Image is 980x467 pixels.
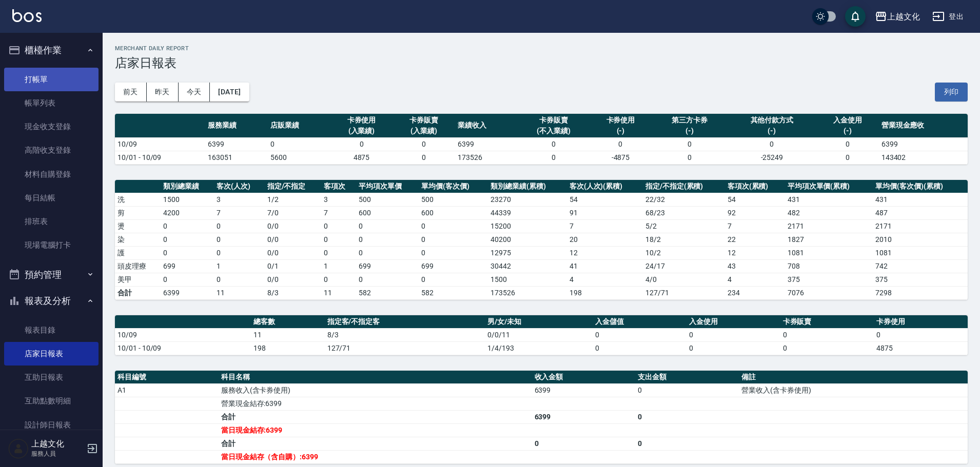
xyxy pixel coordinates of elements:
button: 上越文化 [871,6,924,27]
button: 昨天 [147,83,179,101]
button: save [845,6,866,27]
td: 護 [115,246,161,259]
td: 40200 [488,233,566,246]
td: 127/71 [643,286,725,299]
td: 0 [321,273,356,286]
td: 0 [321,246,356,259]
td: 0/0/11 [485,328,593,341]
th: 類別總業績 [161,180,214,193]
td: 0 [816,137,879,151]
td: 剪 [115,206,161,219]
td: 10/09 [115,137,205,151]
a: 互助日報表 [4,366,99,389]
div: (-) [654,126,724,136]
th: 男/女/未知 [485,315,593,329]
th: 單均價(客次價)(累積) [873,180,968,193]
td: 0 [419,219,488,233]
td: 582 [419,286,488,299]
td: 4875 [330,151,393,164]
div: 第三方卡券 [654,115,724,126]
td: 0 [728,137,816,151]
td: 0 [393,137,455,151]
td: 1500 [161,193,214,206]
td: 0 [356,246,419,259]
td: 10/01 - 10/09 [115,151,205,164]
td: 18 / 2 [643,233,725,246]
td: 0 [419,273,488,286]
td: 15200 [488,219,566,233]
td: 500 [419,193,488,206]
td: 2010 [873,233,968,246]
a: 材料自購登錄 [4,163,99,186]
td: 0 [214,219,265,233]
th: 指定客/不指定客 [325,315,485,329]
td: 4875 [874,341,968,355]
td: 0 [593,341,687,355]
td: 12975 [488,246,566,259]
td: 0 / 0 [265,233,322,246]
td: 30442 [488,259,566,273]
th: 單均價(客次價) [419,180,488,193]
div: 入金使用 [819,115,876,126]
td: 7076 [785,286,873,299]
th: 入金儲值 [593,315,687,329]
button: 前天 [115,83,147,101]
td: 44339 [488,206,566,219]
td: 0 [780,341,874,355]
td: 1 [321,259,356,273]
td: 0 [635,410,739,423]
td: 營業現金結存:6399 [219,397,532,410]
th: 客次(人次) [214,180,265,193]
td: 6399 [205,137,268,151]
td: 127/71 [325,341,485,355]
td: 0 [393,151,455,164]
td: 1500 [488,273,566,286]
td: 0 [816,151,879,164]
td: A1 [115,383,219,397]
td: 234 [725,286,785,299]
div: 卡券販賣 [395,115,453,126]
td: 8/3 [265,286,322,299]
div: 卡券使用 [333,115,390,126]
td: 0 [214,233,265,246]
td: 163051 [205,151,268,164]
td: 23270 [488,193,566,206]
div: (-) [730,126,814,136]
div: 其他付款方式 [730,115,814,126]
td: 6399 [532,383,636,397]
td: 當日現金結存（含自購）:6399 [219,450,532,463]
button: 櫃檯作業 [4,37,99,64]
a: 打帳單 [4,68,99,91]
a: 店家日報表 [4,342,99,366]
th: 備註 [739,371,968,384]
td: 12 [725,246,785,259]
h3: 店家日報表 [115,56,968,70]
td: 1081 [785,246,873,259]
td: 5 / 2 [643,219,725,233]
td: 7 [725,219,785,233]
td: 600 [419,206,488,219]
td: 0 [635,437,739,450]
td: 合計 [219,410,532,423]
a: 高階收支登錄 [4,138,99,162]
th: 收入金額 [532,371,636,384]
td: 0 [161,246,214,259]
a: 排班表 [4,210,99,233]
td: 143402 [879,151,968,164]
h5: 上越文化 [31,439,84,449]
td: 375 [873,273,968,286]
td: 0 [518,137,590,151]
td: 68 / 23 [643,206,725,219]
th: 平均項次單價 [356,180,419,193]
td: 1 / 2 [265,193,322,206]
th: 業績收入 [455,114,518,138]
td: 0 / 0 [265,273,322,286]
td: 6399 [532,410,636,423]
td: 0 [161,273,214,286]
td: 54 [725,193,785,206]
td: 198 [567,286,643,299]
button: 報表及分析 [4,288,99,314]
td: 11 [214,286,265,299]
td: 699 [356,259,419,273]
td: 12 [567,246,643,259]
